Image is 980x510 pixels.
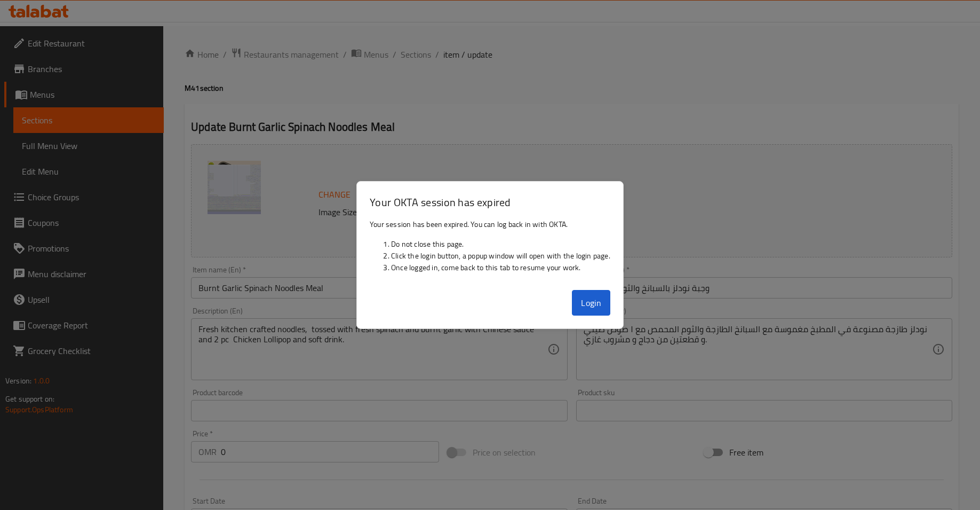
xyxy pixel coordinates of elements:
h3: Your OKTA session has expired [370,194,610,210]
div: Your session has been expired. You can log back in with OKTA. [357,214,623,286]
button: Login [572,290,610,316]
li: Click the login button, a popup window will open with the login page. [391,250,610,262]
li: Do not close this page. [391,238,610,250]
li: Once logged in, come back to this tab to resume your work. [391,262,610,273]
